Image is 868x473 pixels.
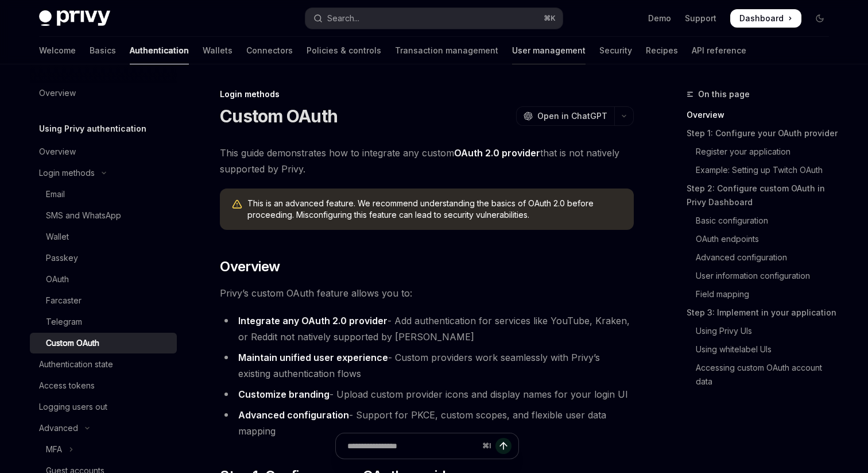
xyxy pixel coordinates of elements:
[307,37,381,64] a: Policies & controls
[39,379,95,393] div: Access tokens
[220,313,634,345] li: - Add authentication for services like YouTube, Kraken, or Reddit not natively supported by [PERS...
[220,89,634,100] div: Login methods
[238,352,388,363] strong: Maintain unified user experience
[687,303,838,322] a: Step 3: Implement in your application
[220,386,634,402] li: - Upload custom provider icons and display names for your login UI
[30,83,177,103] a: Overview
[544,14,556,23] span: ⌘ K
[305,8,563,29] button: Open search
[687,322,838,340] a: Using Privy UIs
[90,37,116,64] a: Basics
[39,421,78,435] div: Advanced
[687,106,838,124] a: Overview
[247,198,622,221] span: This is an advanced feature. We recommend understanding the basics of OAuth 2.0 before proceeding...
[30,205,177,226] a: SMS and WhatsApp
[220,285,634,301] span: Privy’s custom OAuth feature allows you to:
[454,147,540,159] a: OAuth 2.0 provider
[687,211,838,230] a: Basic configuration
[39,10,110,26] img: dark logo
[599,37,632,64] a: Security
[687,143,838,161] a: Register your application
[30,354,177,375] a: Authentication state
[30,163,177,183] button: Toggle Login methods section
[46,209,121,222] div: SMS and WhatsApp
[739,13,784,24] span: Dashboard
[687,161,838,179] a: Example: Setting up Twitch OAuth
[46,187,65,201] div: Email
[30,290,177,311] a: Farcaster
[30,397,177,417] a: Logging users out
[347,433,478,459] input: Ask a question...
[30,312,177,332] a: Telegram
[220,106,338,126] h1: Custom OAuth
[646,37,678,64] a: Recipes
[687,267,838,285] a: User information configuration
[39,357,113,371] div: Authentication state
[238,389,330,400] strong: Customize branding
[648,13,671,24] a: Demo
[238,315,387,326] strong: Integrate any OAuth 2.0 provider
[220,257,280,276] span: Overview
[30,375,177,396] a: Access tokens
[811,9,829,28] button: Toggle dark mode
[130,37,189,64] a: Authentication
[30,333,177,353] a: Custom OAuth
[203,37,232,64] a: Wallets
[692,37,746,64] a: API reference
[46,272,69,286] div: OAuth
[46,315,82,329] div: Telegram
[39,37,76,64] a: Welcome
[39,166,95,180] div: Login methods
[698,87,750,101] span: On this page
[516,106,614,126] button: Open in ChatGPT
[327,11,359,25] div: Search...
[30,141,177,162] a: Overview
[46,443,62,456] div: MFA
[687,340,838,359] a: Using whitelabel UIs
[39,122,146,136] h5: Using Privy authentication
[39,86,76,100] div: Overview
[220,349,634,382] li: - Custom providers work seamlessly with Privy’s existing authentication flows
[220,407,634,439] li: - Support for PKCE, custom scopes, and flexible user data mapping
[512,37,586,64] a: User management
[395,37,498,64] a: Transaction management
[537,110,607,122] span: Open in ChatGPT
[30,418,177,439] button: Toggle Advanced section
[687,248,838,267] a: Advanced configuration
[687,179,838,211] a: Step 2: Configure custom OAuth in Privy Dashboard
[730,9,801,28] a: Dashboard
[46,230,69,244] div: Wallet
[685,13,716,24] a: Support
[30,184,177,205] a: Email
[30,226,177,247] a: Wallet
[687,124,838,143] a: Step 1: Configure your OAuth provider
[231,199,243,210] svg: Warning
[46,336,99,350] div: Custom OAuth
[687,230,838,248] a: OAuth endpoints
[39,400,107,414] div: Logging users out
[30,439,177,460] button: Toggle MFA section
[495,438,511,454] button: Send message
[238,409,349,421] strong: Advanced configuration
[30,248,177,268] a: Passkey
[687,285,838,303] a: Field mapping
[220,145,634,177] span: This guide demonstrates how to integrate any custom that is not natively supported by Privy.
[30,269,177,290] a: OAuth
[39,145,76,159] div: Overview
[46,251,78,265] div: Passkey
[687,359,838,391] a: Accessing custom OAuth account data
[46,294,82,307] div: Farcaster
[246,37,293,64] a: Connectors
